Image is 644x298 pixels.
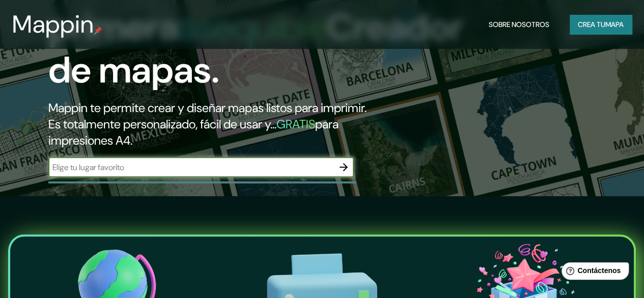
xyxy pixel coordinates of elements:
[570,15,632,34] button: Crea tumapa
[94,26,102,35] img: pin de mapeo
[48,116,276,132] font: Es totalmente personalizado, fácil de usar y...
[578,20,605,29] font: Crea tu
[48,116,339,148] font: para impresiones A4.
[48,161,333,173] input: Elige tu lugar favorito
[12,8,94,40] font: Mappin
[553,258,633,287] iframe: Lanzador de widgets de ayuda
[485,15,553,34] button: Sobre nosotros
[605,20,624,29] font: mapa
[489,20,549,29] font: Sobre nosotros
[276,116,315,132] font: GRATIS
[48,100,367,116] font: Mappin te permite crear y diseñar mapas listos para imprimir.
